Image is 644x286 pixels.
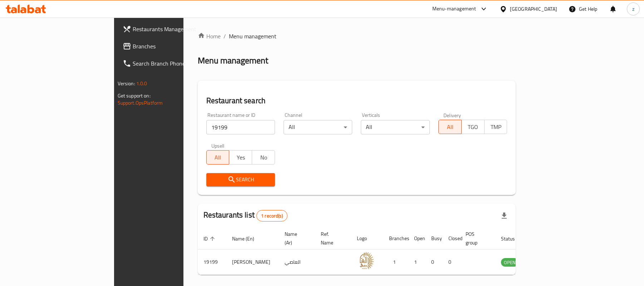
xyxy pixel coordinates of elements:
li: / [223,32,226,40]
td: [PERSON_NAME] [226,249,279,275]
th: Closed [443,228,460,249]
th: Branches [383,228,408,249]
td: 0 [443,249,460,275]
h2: Menu management [198,55,268,66]
span: Status [501,234,524,243]
span: Version: [118,79,135,88]
td: 1 [408,249,426,275]
a: Restaurants Management [117,20,222,38]
button: All [206,150,230,165]
nav: breadcrumb [198,32,516,40]
span: Branches [133,42,216,51]
button: All [438,120,462,134]
a: Support.OpsPlatform [118,98,163,108]
span: Name (Ar) [285,230,306,247]
img: Alassi [357,252,375,270]
th: Logo [351,228,383,249]
span: Menu management [229,32,276,40]
td: العاصي [279,249,315,275]
span: z [632,5,634,13]
span: Name (En) [232,234,264,243]
th: Open [408,228,426,249]
table: enhanced table [198,228,557,275]
button: TMP [484,120,507,134]
td: 1 [383,249,408,275]
span: 1 record(s) [257,213,287,219]
button: Yes [229,150,252,165]
div: Menu-management [432,5,476,13]
span: All [442,122,459,132]
a: Search Branch Phone [117,55,222,72]
span: TGO [464,122,482,132]
span: All [210,152,227,163]
div: Export file [496,207,513,224]
span: Restaurants Management [133,25,216,33]
span: ID [203,234,217,243]
span: No [255,152,272,163]
span: Get support on: [118,91,151,100]
span: Search Branch Phone [133,59,216,68]
th: Busy [426,228,443,249]
span: OPEN [501,258,518,267]
button: Search [206,173,275,186]
span: Yes [232,152,249,163]
span: Search [212,175,269,184]
button: TGO [461,120,485,134]
td: 0 [426,249,443,275]
span: 1.0.0 [136,79,147,88]
span: TMP [487,122,505,132]
div: [GEOGRAPHIC_DATA] [510,5,557,13]
a: Branches [117,38,222,55]
h2: Restaurant search [206,95,507,106]
h2: Restaurants list [203,210,287,221]
div: All [284,120,352,134]
label: Upsell [211,143,225,148]
div: All [361,120,429,134]
label: Delivery [443,113,461,118]
span: POS group [466,230,487,247]
input: Search for restaurant name or ID.. [206,120,275,134]
button: No [252,150,275,165]
div: Total records count [256,210,287,221]
span: Ref. Name [321,230,343,247]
